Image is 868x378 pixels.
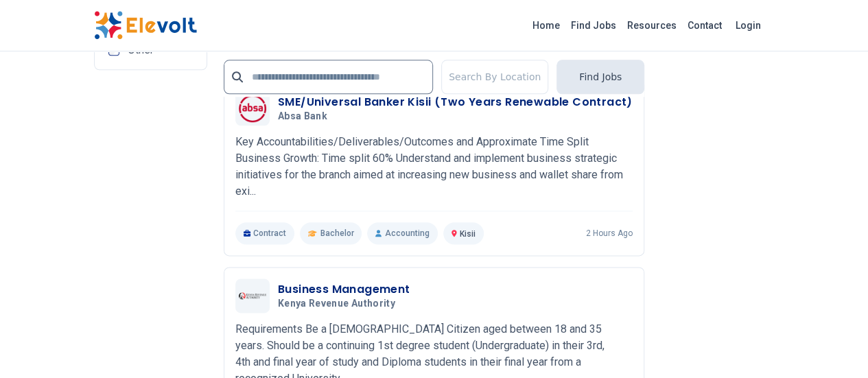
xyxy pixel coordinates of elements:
[727,12,769,39] a: Login
[235,222,295,244] p: Contract
[278,298,395,310] span: Kenya Revenue Authority
[128,45,154,56] span: Other
[278,94,633,110] h3: SME/Universal Banker Kisii (Two Years Renewable Contract)
[235,134,633,200] p: Key Accountabilities/Deliverables/Outcomes and Approximate Time Split Business Growth: Time split...
[565,14,622,36] a: Find Jobs
[799,312,868,378] iframe: Chat Widget
[235,91,633,244] a: Absa BankSME/Universal Banker Kisii (Two Years Renewable Contract)Absa BankKey Accountabilities/D...
[278,110,327,123] span: Absa Bank
[278,281,410,298] h3: Business Management
[586,228,633,239] p: 2 hours ago
[556,60,644,94] button: Find Jobs
[320,228,353,239] span: Bachelor
[94,11,197,40] img: Elevolt
[239,95,266,122] img: Absa Bank
[367,222,437,244] p: Accounting
[527,14,565,36] a: Home
[622,14,682,36] a: Resources
[682,14,727,36] a: Contact
[239,292,266,299] img: Kenya Revenue Authority
[460,229,476,239] span: Kisii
